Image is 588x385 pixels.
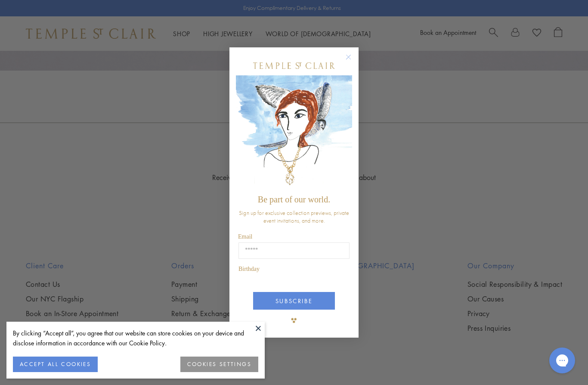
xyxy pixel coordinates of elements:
[258,195,330,204] span: Be part of our world.
[180,357,258,372] button: COOKIES SETTINGS
[545,345,579,376] iframe: Gorgias live chat messenger
[238,233,252,240] span: Email
[13,328,258,348] div: By clicking “Accept all”, you agree that our website can store cookies on your device and disclos...
[347,56,358,67] button: Close dialog
[253,62,335,69] img: Temple St. Clair
[236,75,352,190] img: c4a9eb12-d91a-4d4a-8ee0-386386f4f338.jpeg
[239,209,349,224] span: Sign up for exclusive collection previews, private event invitations, and more.
[285,312,303,329] img: TSC
[238,266,260,272] span: Birthday
[253,292,335,310] button: SUBSCRIBE
[13,357,98,372] button: ACCEPT ALL COOKIES
[238,242,350,259] input: Email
